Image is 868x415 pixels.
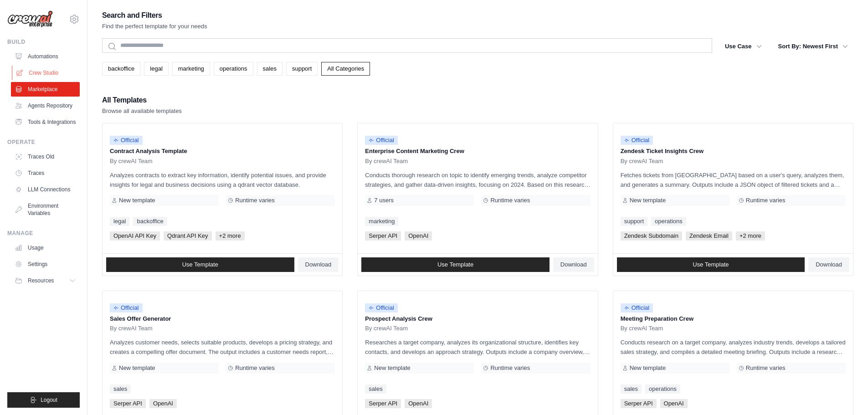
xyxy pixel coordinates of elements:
[617,257,805,272] a: Use Template
[746,364,786,372] span: Runtime varies
[11,82,80,97] a: Marketplace
[119,364,155,372] span: New template
[102,107,182,116] p: Browse all available templates
[651,217,686,226] a: operations
[110,170,335,190] p: Analyzes contracts to extract key information, identify potential issues, and provide insights fo...
[257,62,282,76] a: sales
[11,115,80,129] a: Tools & Integrations
[11,273,80,288] button: Resources
[365,384,386,394] a: sales
[11,166,80,180] a: Traces
[305,261,332,268] span: Download
[693,261,729,268] span: Use Template
[298,257,339,272] a: Download
[365,136,398,145] span: Official
[110,399,146,408] span: Serper API
[235,197,275,204] span: Runtime varies
[621,217,647,226] a: support
[110,338,335,357] p: Analyzes customer needs, selects suitable products, develops a pricing strategy, and creates a co...
[405,399,432,408] span: OpenAI
[736,231,765,241] span: +2 more
[119,197,155,204] span: New template
[11,98,80,113] a: Agents Repository
[374,197,394,204] span: 7 users
[11,149,80,164] a: Traces Old
[110,217,129,226] a: legal
[490,364,530,372] span: Runtime varies
[182,261,218,268] span: Use Template
[560,261,587,268] span: Download
[660,399,688,408] span: OpenAI
[214,62,253,76] a: operations
[621,147,846,156] p: Zendesk Ticket Insights Crew
[645,384,680,394] a: operations
[490,197,530,204] span: Runtime varies
[365,325,408,332] span: By crewAI Team
[365,158,408,165] span: By crewAI Team
[216,231,245,241] span: +2 more
[321,62,370,76] a: All Categories
[437,261,473,268] span: Use Template
[621,338,846,357] p: Conducts research on a target company, analyzes industry trends, develops a tailored sales strate...
[11,199,80,220] a: Environment Variables
[773,38,853,55] button: Sort By: Newest First
[808,257,849,272] a: Download
[164,231,212,241] span: Qdrant API Key
[365,303,398,313] span: Official
[361,257,550,272] a: Use Template
[110,384,131,394] a: sales
[621,136,653,145] span: Official
[365,231,401,241] span: Serper API
[553,257,594,272] a: Download
[286,62,318,76] a: support
[621,303,653,313] span: Official
[133,217,167,226] a: backoffice
[102,62,140,76] a: backoffice
[365,399,401,408] span: Serper API
[621,231,682,241] span: Zendesk Subdomain
[110,158,153,165] span: By crewAI Team
[11,182,80,197] a: LLM Connections
[621,314,846,323] p: Meeting Preparation Crew
[12,66,81,80] a: Crew Studio
[630,364,666,372] span: New template
[621,325,663,332] span: By crewAI Team
[110,303,143,313] span: Official
[621,384,642,394] a: sales
[235,364,275,372] span: Runtime varies
[11,49,80,64] a: Automations
[7,138,80,146] div: Operate
[149,399,177,408] span: OpenAI
[7,10,53,28] img: Logo
[110,314,335,323] p: Sales Offer Generator
[172,62,210,76] a: marketing
[7,230,80,237] div: Manage
[106,257,294,272] a: Use Template
[144,62,168,76] a: legal
[621,170,846,190] p: Fetches tickets from [GEOGRAPHIC_DATA] based on a user's query, analyzes them, and generates a su...
[7,38,80,46] div: Build
[7,392,80,408] button: Logout
[102,9,207,22] h2: Search and Filters
[102,94,182,107] h2: All Templates
[621,158,663,165] span: By crewAI Team
[630,197,666,204] span: New template
[365,314,590,323] p: Prospect Analysis Crew
[102,22,207,31] p: Find the perfect template for your needs
[816,261,842,268] span: Download
[41,396,57,404] span: Logout
[365,338,590,357] p: Researches a target company, analyzes its organizational structure, identifies key contacts, and ...
[686,231,732,241] span: Zendesk Email
[746,197,786,204] span: Runtime varies
[405,231,432,241] span: OpenAI
[365,217,398,226] a: marketing
[11,257,80,272] a: Settings
[374,364,410,372] span: New template
[365,170,590,190] p: Conducts thorough research on topic to identify emerging trends, analyze competitor strategies, a...
[11,241,80,255] a: Usage
[110,325,153,332] span: By crewAI Team
[719,38,767,55] button: Use Case
[110,231,160,241] span: OpenAI API Key
[110,147,335,156] p: Contract Analysis Template
[28,277,54,284] span: Resources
